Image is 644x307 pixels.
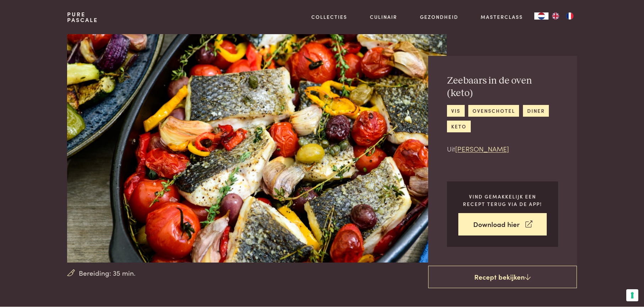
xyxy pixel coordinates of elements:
[455,144,509,153] a: [PERSON_NAME]
[447,144,558,154] p: Uit
[549,12,563,20] a: EN
[458,213,547,235] a: Download hier
[447,105,464,117] a: vis
[563,12,577,20] a: FR
[79,268,136,278] span: Bereiding: 35 min.
[447,75,558,99] h2: Zeebaars in de oven (keto)
[67,11,98,23] a: PurePascale
[420,13,458,21] a: Gezondheid
[458,193,547,207] p: Vind gemakkelijk een recept terug via de app!
[311,13,347,21] a: Collecties
[534,12,549,20] a: NL
[428,266,577,289] a: Recept bekijken
[534,12,549,20] div: Language
[370,13,397,21] a: Culinair
[67,34,447,263] img: Zeebaars in de oven (keto)
[534,12,577,20] aside: Language selected: Nederlands
[447,121,470,132] a: keto
[549,12,577,20] ul: Language list
[523,105,549,117] a: diner
[481,13,523,21] a: Masterclass
[468,105,519,117] a: ovenschotel
[626,289,638,301] button: Uw voorkeuren voor toestemming voor trackingtechnologieën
